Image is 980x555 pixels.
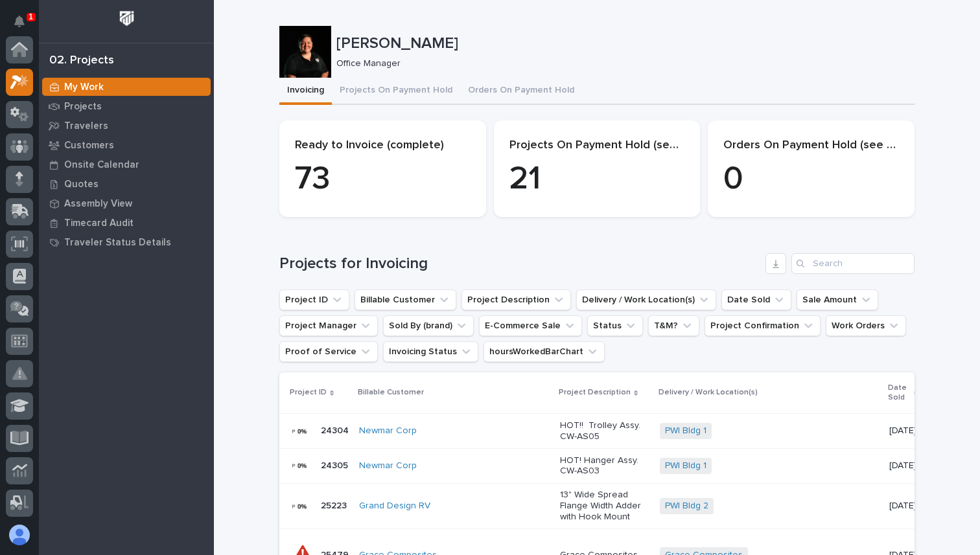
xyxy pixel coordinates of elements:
[721,289,791,310] button: Date Sold
[559,385,631,400] p: Project Description
[29,12,33,21] p: 1
[355,289,456,310] button: Billable Customer
[332,78,460,105] button: Projects On Payment Hold
[64,218,134,229] p: Timecard Audit
[279,78,332,105] button: Invoicing
[321,498,349,512] p: 25223
[64,120,108,132] p: Travelers
[705,315,821,336] button: Project Confirmation
[279,341,378,362] button: Proof of Service
[460,78,582,105] button: Orders On Payment Hold
[359,501,430,512] a: Grand Design RV
[560,490,649,522] p: 13" Wide Spread Flange Width Adder with Hook Mount
[6,8,33,35] button: Notifications
[295,160,471,199] p: 73
[560,420,649,442] p: HOT!! Trolley Assy. CW-AS05
[889,425,916,436] p: [DATE]
[659,385,758,400] p: Delivery / Work Location(s)
[479,315,582,336] button: E-Commerce Sale
[39,174,214,194] a: Quotes
[576,289,716,310] button: Delivery / Work Location(s)
[39,77,214,96] a: My Work
[39,135,214,155] a: Customers
[383,315,474,336] button: Sold By (brand)
[889,501,916,512] p: [DATE]
[358,385,424,400] p: Billable Customer
[39,213,214,232] a: Timecard Audit
[39,155,214,174] a: Onsite Calendar
[791,253,915,274] input: Search
[115,6,139,30] img: Workspace Logo
[509,160,685,199] p: 21
[336,58,904,69] p: Office Manager
[279,289,349,310] button: Project ID
[64,82,104,93] p: My Work
[64,198,132,210] p: Assembly View
[64,101,102,113] p: Projects
[888,381,911,405] p: Date Sold
[723,139,899,153] p: Orders On Payment Hold (see other tab)
[359,460,417,471] a: Newmar Corp
[64,179,99,190] p: Quotes
[461,289,571,310] button: Project Description
[49,54,114,68] div: 02. Projects
[39,116,214,135] a: Travelers
[587,315,643,336] button: Status
[383,341,478,362] button: Invoicing Status
[665,460,706,471] a: PWI Bldg 1
[6,521,33,549] button: users-avatar
[39,232,214,252] a: Traveler Status Details
[64,140,114,152] p: Customers
[39,194,214,213] a: Assembly View
[295,139,471,153] p: Ready to Invoice (complete)
[336,34,909,53] p: [PERSON_NAME]
[279,315,378,336] button: Project Manager
[665,425,706,436] a: PWI Bldg 1
[826,315,906,336] button: Work Orders
[665,501,708,512] a: PWI Bldg 2
[64,237,171,249] p: Traveler Status Details
[16,16,33,36] div: Notifications1
[797,289,878,310] button: Sale Amount
[279,255,760,273] h1: Projects for Invoicing
[321,458,351,471] p: 24305
[509,139,685,153] p: Projects On Payment Hold (see other tab)
[359,425,417,436] a: Newmar Corp
[290,385,327,400] p: Project ID
[889,460,916,471] p: [DATE]
[64,159,139,171] p: Onsite Calendar
[39,96,214,116] a: Projects
[560,455,649,477] p: HOT! Hanger Assy. CW-AS03
[321,423,351,436] p: 24304
[648,315,699,336] button: T&M?
[484,341,605,362] button: hoursWorkedBarChart
[723,160,899,199] p: 0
